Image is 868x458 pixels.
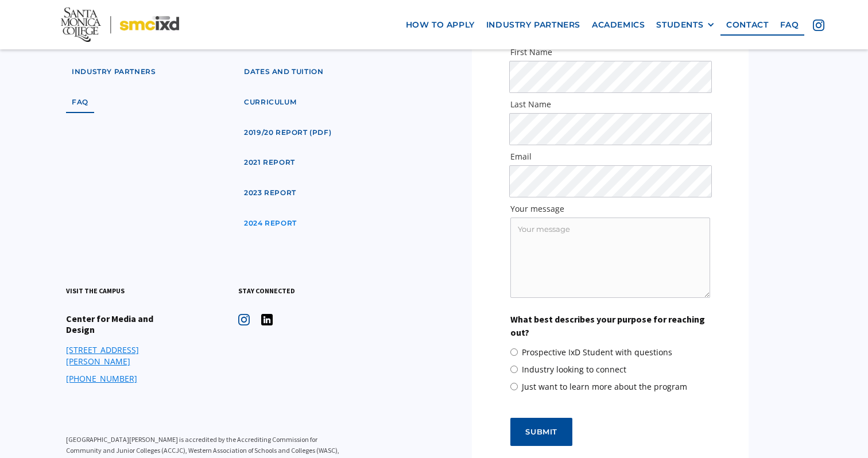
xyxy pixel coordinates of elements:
span: Prospective IxD Student with questions [522,347,672,358]
a: industry partners [480,14,586,36]
a: Academics [586,14,650,36]
h3: visit the campus [66,285,125,296]
a: curriculum [238,92,302,113]
a: 2019/20 Report (pdf) [238,122,337,143]
h4: Center for Media and Design [66,313,181,335]
input: Just want to learn more about the program [510,383,518,390]
a: dates and tuition [238,61,329,83]
span: Industry looking to connect [522,364,626,375]
label: Your message [510,203,710,215]
label: First Name [510,46,710,58]
a: [PHONE_NUMBER] [66,373,137,385]
div: STUDENTS [656,20,703,30]
label: What best describes your purpose for reaching out? [510,313,710,339]
input: Prospective IxD Student with questions [510,348,518,356]
a: 2023 Report [238,183,302,204]
img: Santa Monica College - SMC IxD logo [61,7,179,42]
a: 2024 Report [238,213,303,234]
a: faq [774,14,805,36]
a: industry partners [66,61,161,83]
a: [STREET_ADDRESS][PERSON_NAME] [66,344,181,367]
a: faq [66,92,94,113]
img: icon - instagram [238,314,250,325]
h3: stay connected [238,285,295,296]
input: Submit [510,418,572,447]
img: icon - instagram [261,314,273,325]
img: icon - instagram [813,20,824,31]
label: Last Name [510,99,710,110]
div: STUDENTS [656,20,715,30]
label: Email [510,151,710,162]
a: 2021 Report [238,152,301,173]
a: contact [720,14,774,36]
input: Industry looking to connect [510,366,518,373]
span: Just want to learn more about the program [522,381,687,393]
a: how to apply [400,14,480,36]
